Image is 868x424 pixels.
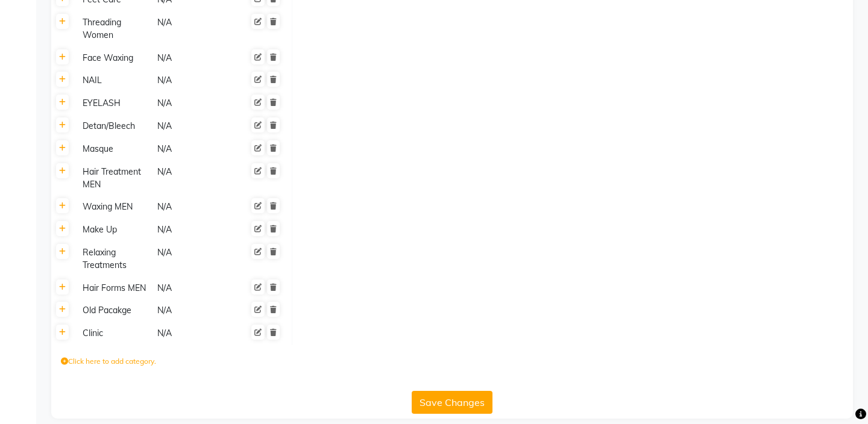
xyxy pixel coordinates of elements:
[156,119,230,134] div: N/A
[78,73,151,88] div: NAIL
[156,73,230,88] div: N/A
[78,119,151,134] div: Detan/Bleech
[78,51,151,66] div: Face Waxing
[156,164,230,192] div: N/A
[156,326,230,341] div: N/A
[156,142,230,157] div: N/A
[78,96,151,111] div: EYELASH
[61,356,156,367] label: Click here to add category.
[78,303,151,318] div: Old Pacakge
[156,199,230,214] div: N/A
[156,96,230,111] div: N/A
[78,142,151,157] div: Masque
[412,391,492,414] button: Save Changes
[78,222,151,237] div: Make Up
[78,245,151,273] div: Relaxing Treatments
[156,15,230,43] div: N/A
[78,326,151,341] div: Clinic
[78,281,151,296] div: Hair Forms MEN
[78,15,151,43] div: Threading Women
[78,199,151,214] div: Waxing MEN
[156,281,230,296] div: N/A
[156,245,230,273] div: N/A
[156,51,230,66] div: N/A
[78,164,151,192] div: Hair Treatment MEN
[156,222,230,237] div: N/A
[156,303,230,318] div: N/A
